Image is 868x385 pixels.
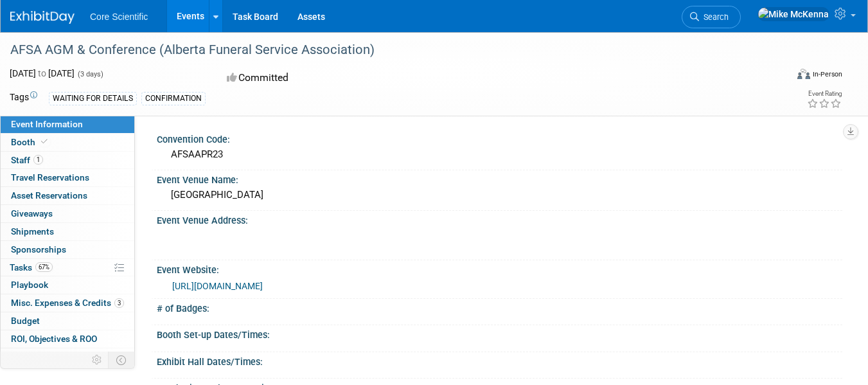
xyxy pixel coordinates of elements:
[757,7,829,21] img: Mike McKenna
[36,68,48,78] span: to
[11,137,50,147] span: Booth
[1,169,134,186] a: Travel Reservations
[223,67,488,89] div: Committed
[10,262,53,273] span: Tasks
[1,116,134,133] a: Event Information
[157,211,842,227] div: Event Venue Address:
[11,298,124,308] span: Misc. Expenses & Credits
[166,145,833,165] div: AFSAAPR23
[11,244,66,255] span: Sponsorships
[157,352,842,368] div: Exhibit Hall Dates/Times:
[720,67,842,86] div: Event Format
[33,155,43,165] span: 1
[699,12,729,22] span: Search
[76,70,103,78] span: (3 days)
[1,259,134,276] a: Tasks67%
[11,316,40,326] span: Budget
[157,299,842,315] div: # of Badges:
[1,330,134,348] a: ROI, Objectives & ROO
[11,226,54,237] span: Shipments
[141,92,206,105] div: CONFIRMATION
[11,280,48,290] span: Playbook
[157,260,842,276] div: Event Website:
[109,352,135,368] td: Toggle Event Tabs
[1,276,134,294] a: Playbook
[11,172,89,183] span: Travel Reservations
[10,91,37,105] td: Tags
[11,208,53,219] span: Giveaways
[807,91,842,97] div: Event Rating
[6,39,772,62] div: AFSA AGM & Conference (Alberta Funeral Service Association)
[157,130,842,146] div: Convention Code:
[114,298,124,308] span: 3
[172,281,263,291] a: [URL][DOMAIN_NAME]
[10,68,75,78] span: [DATE] [DATE]
[1,187,134,204] a: Asset Reservations
[11,155,43,165] span: Staff
[1,294,134,312] a: Misc. Expenses & Credits3
[1,348,134,366] a: Attachments
[41,138,48,145] i: Booth reservation complete
[1,134,134,151] a: Booth
[11,334,97,344] span: ROI, Objectives & ROO
[11,352,62,362] span: Attachments
[1,241,134,258] a: Sponsorships
[90,12,148,22] span: Core Scientific
[1,205,134,222] a: Giveaways
[11,190,87,201] span: Asset Reservations
[166,185,833,205] div: [GEOGRAPHIC_DATA]
[1,223,134,240] a: Shipments
[812,69,842,79] div: In-Person
[1,312,134,330] a: Budget
[49,92,137,105] div: WAITING FOR DETAILS
[157,325,842,341] div: Booth Set-up Dates/Times:
[86,352,109,368] td: Personalize Event Tab Strip
[682,6,741,28] a: Search
[157,170,842,186] div: Event Venue Name:
[10,11,75,24] img: ExhibitDay
[1,152,134,169] a: Staff1
[11,119,83,129] span: Event Information
[797,69,810,79] img: Format-Inperson.png
[35,262,53,272] span: 67%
